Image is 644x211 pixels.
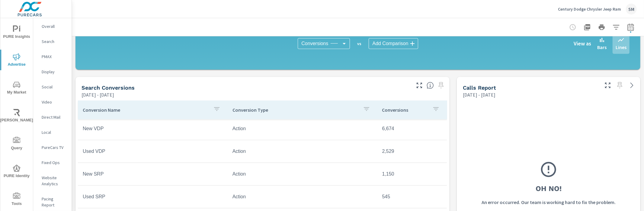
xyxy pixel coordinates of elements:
a: See more details in report [627,81,637,90]
p: PMAX [42,54,67,60]
p: Lines [616,44,626,51]
p: Overall [42,23,67,29]
p: Conversion Name [83,107,208,113]
button: Print Report [596,21,608,33]
span: PURE Insights [2,25,31,40]
button: Select Date Range [625,21,637,33]
div: Conversions [298,38,350,49]
p: Conversion Type [232,107,358,113]
p: [DATE] - [DATE] [82,91,114,98]
div: SM [626,4,637,15]
div: PureCars TV [33,143,72,152]
div: Overall [33,22,72,31]
div: Add Comparison [369,38,418,49]
div: Video [33,97,72,107]
p: [DATE] - [DATE] [463,91,495,98]
p: Bars [597,44,607,51]
p: Direct Mail [42,114,67,120]
div: Display [33,67,72,76]
td: 545 [377,189,447,204]
p: PureCars TV [42,144,67,150]
td: New VDP [78,121,228,136]
span: Search Conversions include Actions, Leads and Unmapped Conversions [427,82,434,89]
button: Make Fullscreen [603,81,613,90]
td: New SRP [78,166,228,182]
td: Action [228,144,377,159]
button: Apply Filters [610,21,622,33]
td: 6,674 [377,121,447,136]
div: Fixed Ops [33,158,72,167]
span: Conversions [301,41,328,47]
td: Used VDP [78,144,228,159]
span: Tools [2,193,31,207]
button: "Export Report to PDF" [581,21,593,33]
td: 2,529 [377,144,447,159]
div: Search [33,37,72,46]
p: Social [42,84,67,90]
div: Social [33,82,72,91]
td: Action [228,166,377,182]
p: Conversions [382,107,428,113]
div: Website Analytics [33,173,72,188]
div: Local [33,128,72,137]
p: Fixed Ops [42,160,67,166]
button: Make Fullscreen [415,81,424,90]
span: Advertise [2,53,31,68]
p: vs [350,41,369,46]
h6: View as [574,41,591,47]
h3: Oh No! [536,183,562,194]
td: Used SRP [78,189,228,204]
td: Action [228,121,377,136]
p: Display [42,69,67,75]
p: Video [42,99,67,105]
p: An error occurred. Our team is working hard to fix the problem. [482,199,616,206]
span: PURE Identity [2,165,31,180]
span: Select a preset date range to save this widget [436,81,446,90]
span: Select a preset date range to save this widget [615,81,625,90]
td: 1,150 [377,166,447,182]
p: Pacing Report [42,196,67,208]
h5: Search Conversions [82,84,135,91]
p: Website Analytics [42,175,67,187]
p: Search [42,38,67,45]
span: [PERSON_NAME] [2,109,31,124]
div: Pacing Report [33,194,72,209]
h5: Calls Report [463,84,496,91]
span: Query [2,137,31,152]
span: My Market [2,81,31,96]
span: Add Comparison [372,41,408,47]
p: Century Dodge Chrysler Jeep Ram [558,6,621,12]
td: Action [228,189,377,204]
p: Local [42,129,67,135]
div: Direct Mail [33,113,72,122]
div: PMAX [33,52,72,61]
